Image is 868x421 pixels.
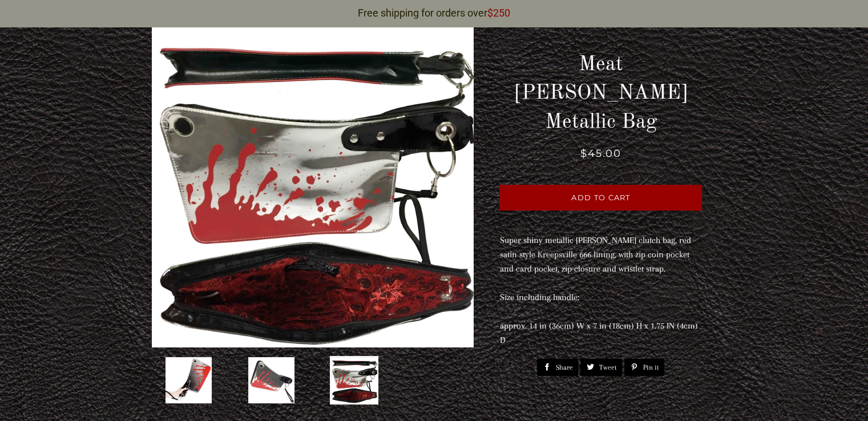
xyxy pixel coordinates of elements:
p: Size including handle: [499,290,702,305]
p: approx. 14 in (36cm) W x 7 in (18cm) H x 1.75 IN (4cm) D [499,319,702,347]
p: Super shiny metallic [PERSON_NAME] clutch bag, red satin style Kreepsville 666 lining, with zip c... [499,233,702,276]
span: Pin it [643,359,664,376]
span: $45.00 [580,147,621,160]
h1: Meat [PERSON_NAME] Metallic Bag [499,51,702,137]
span: $ [487,7,493,19]
img: Meat Cleaver Metallic Bag [247,356,296,404]
span: Share [555,359,578,376]
button: Add to Cart [499,185,702,210]
span: Tweet [599,359,622,376]
img: Meat Cleaver Metallic Bag [164,356,213,404]
img: Meat Cleaver Metallic Bag [330,356,378,404]
span: 250 [493,7,510,19]
span: Add to Cart [571,193,630,202]
img: Meat Cleaver Metallic Bag [152,25,474,347]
